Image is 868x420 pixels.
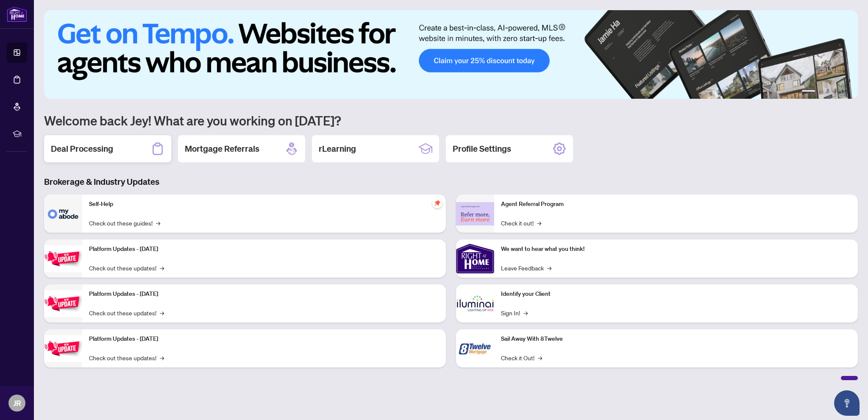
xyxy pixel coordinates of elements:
[456,202,494,225] img: Agent Referral Program
[44,10,858,99] img: Slide 0
[839,90,843,94] button: 5
[453,143,511,155] h2: Profile Settings
[185,143,259,155] h2: Mortgage Referrals
[156,218,160,228] span: →
[501,218,541,228] a: Check it out!→
[826,90,829,94] button: 3
[501,334,851,344] p: Sail Away With 8Twelve
[846,90,849,94] button: 6
[13,397,21,409] span: JR
[523,308,528,317] span: →
[802,90,815,94] button: 1
[319,143,356,155] h2: rLearning
[89,245,439,254] p: Platform Updates - [DATE]
[501,289,851,299] p: Identify your Client
[160,353,164,362] span: →
[501,200,851,209] p: Agent Referral Program
[44,112,858,128] h1: Welcome back Jey! What are you working on [DATE]?
[501,353,542,362] a: Check it Out!→
[501,308,528,317] a: Sign In!→
[89,334,439,344] p: Platform Updates - [DATE]
[456,329,494,367] img: Sail Away With 8Twelve
[160,263,164,273] span: →
[432,198,442,208] span: pushpin
[7,6,27,22] img: logo
[547,263,551,273] span: →
[44,195,82,233] img: Self-Help
[456,239,494,278] img: We want to hear what you think!
[538,353,542,362] span: →
[89,200,439,209] p: Self-Help
[832,90,836,94] button: 4
[44,245,82,272] img: Platform Updates - July 21, 2025
[89,289,439,299] p: Platform Updates - [DATE]
[89,218,160,228] a: Check out these guides!→
[456,284,494,323] img: Identify your Client
[89,263,164,273] a: Check out these updates!→
[819,90,822,94] button: 2
[501,263,551,273] a: Leave Feedback→
[537,218,541,228] span: →
[51,143,113,155] h2: Deal Processing
[44,335,82,362] img: Platform Updates - June 23, 2025
[834,390,860,416] button: Open asap
[160,308,164,317] span: →
[89,308,164,317] a: Check out these updates!→
[501,245,851,254] p: We want to hear what you think!
[89,353,164,362] a: Check out these updates!→
[44,290,82,317] img: Platform Updates - July 8, 2025
[44,176,858,188] h3: Brokerage & Industry Updates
